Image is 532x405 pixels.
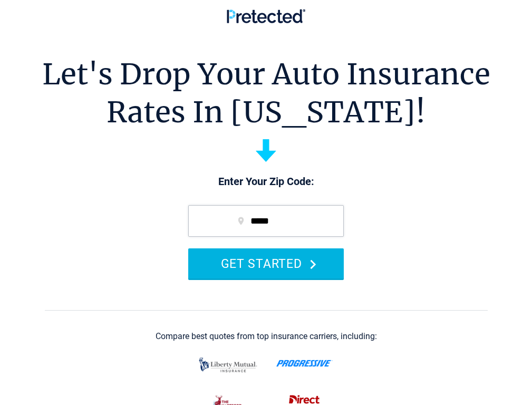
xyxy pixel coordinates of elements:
[196,352,260,378] img: liberty
[188,205,344,237] input: zip code
[178,175,354,189] p: Enter Your Zip Code:
[42,55,490,131] h1: Let's Drop Your Auto Insurance Rates In [US_STATE]!
[188,248,344,278] button: GET STARTED
[156,332,377,341] div: Compare best quotes from top insurance carriers, including:
[276,360,333,367] img: progressive
[227,9,305,23] img: Pretected Logo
